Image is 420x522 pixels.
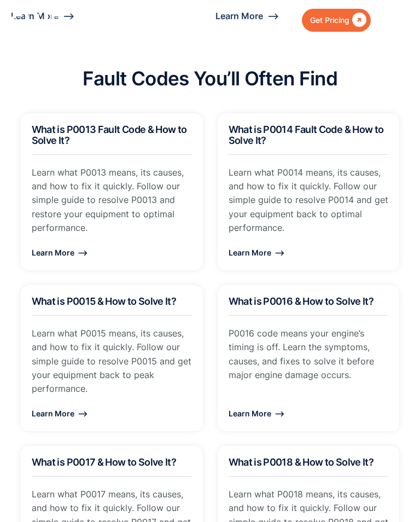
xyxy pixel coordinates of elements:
h2: What is P0013 Fault Code & How to Solve It? [32,124,192,146]
a: Get Pricing [302,9,371,31]
div: Learn More ⟶ [32,407,192,420]
a: What is P0014 Fault Code & How to Solve It?Learn what P0014 means, its causes, and how to fix it ... [217,113,400,271]
p: Learn what P0015 means, its causes, and how to fix it quickly. Follow our simple guide to resolve... [32,327,192,396]
div: Get Pricing [310,13,349,27]
div: Learn More ⟶ [32,246,192,259]
h2: What is P0018 & How to Solve It? [229,457,389,468]
p: Learn what P0013 means, its causes, and how to fix it quickly. Follow our simple guide to resolve... [32,166,192,235]
h2: What is P0014 Fault Code & How to Solve It? [229,124,389,146]
a: What is P0016 & How to Solve It?P0016 code means your engine’s timing is off. Learn the symptoms,... [217,285,400,432]
p: P0016 code means your engine’s timing is off. Learn the symptoms, causes, and fixes to solve it b... [229,327,389,382]
div: Learn More ⟶ [229,407,389,420]
p: Learn what P0014 means, its causes, and how to fix it quickly. Follow our simple guide to resolve... [229,166,389,235]
h2: What is P0017 & How to Solve It? [32,457,192,468]
a: What is P0013 Fault Code & How to Solve It?Learn what P0013 means, its causes, and how to fix it ... [20,113,203,271]
a: What is P0015 & How to Solve It?Learn what P0015 means, its causes, and how to fix it quickly. Fo... [20,285,203,432]
h2: Fault Codes You’ll Often Find [83,68,337,89]
h2: What is P0016 & How to Solve It? [229,296,389,307]
div:  [349,13,366,27]
div: Learn More ⟶ [229,246,389,259]
div: menu [376,4,409,37]
h2: What is P0015 & How to Solve It? [32,296,192,307]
